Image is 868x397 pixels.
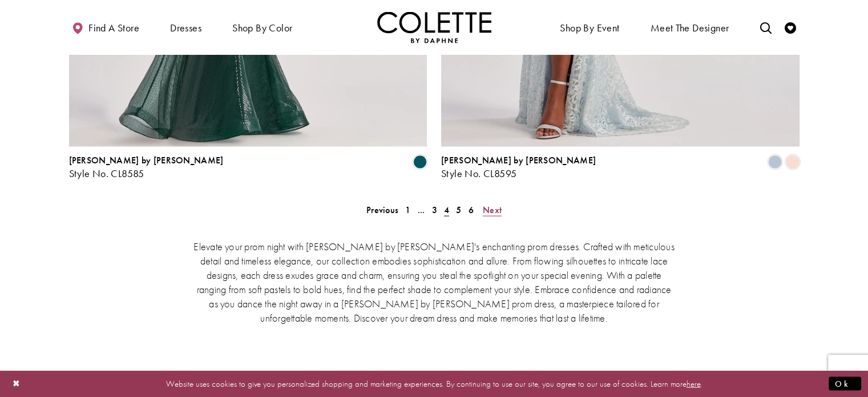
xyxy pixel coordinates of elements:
[483,204,502,216] span: Next
[557,11,622,43] span: Shop By Event
[418,204,425,216] span: ...
[229,11,295,43] span: Shop by color
[167,11,204,43] span: Dresses
[453,202,465,218] a: 5
[441,202,453,218] span: Current page
[69,11,142,43] a: Find a store
[192,239,677,325] p: Elevate your prom night with [PERSON_NAME] by [PERSON_NAME]'s enchanting prom dresses. Crafted wi...
[479,202,505,218] a: Next Page
[7,374,26,394] button: Close Dialog
[441,154,596,166] span: [PERSON_NAME] by [PERSON_NAME]
[651,22,729,34] span: Meet the designer
[170,22,201,34] span: Dresses
[687,378,701,389] a: here
[757,11,774,43] a: Toggle search
[782,11,799,43] a: Check Wishlist
[82,376,786,391] p: Website uses cookies to give you personalized shopping and marketing experiences. By continuing t...
[465,202,477,218] a: 6
[431,204,437,216] span: 3
[69,154,224,166] span: [PERSON_NAME] by [PERSON_NAME]
[468,204,473,216] span: 6
[366,204,398,216] span: Previous
[829,376,861,391] button: Submit Dialog
[428,202,440,218] a: 3
[377,11,491,43] a: Visit Home Page
[560,22,619,34] span: Shop By Event
[69,167,144,180] span: Style No. CL8585
[444,204,449,216] span: 4
[363,202,402,218] a: Prev Page
[456,204,461,216] span: 5
[88,22,139,34] span: Find a store
[648,11,732,43] a: Meet the designer
[69,155,224,179] div: Colette by Daphne Style No. CL8585
[413,155,427,169] i: Spruce
[441,167,516,180] span: Style No. CL8595
[414,202,429,218] a: ...
[377,11,491,43] img: Colette by Daphne
[402,202,414,218] a: 1
[768,155,782,169] i: Ice Blue
[232,22,292,34] span: Shop by color
[405,204,410,216] span: 1
[786,155,800,169] i: Blush
[441,155,596,179] div: Colette by Daphne Style No. CL8595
